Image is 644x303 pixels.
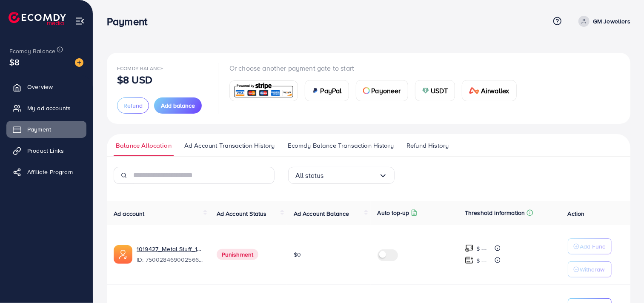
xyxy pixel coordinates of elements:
button: Refund [117,97,149,114]
p: GM Jewellers [593,16,630,26]
img: top-up amount [465,244,474,253]
span: Balance Allocation [116,141,172,150]
a: My ad accounts [6,100,86,117]
span: Airwallex [481,86,509,96]
img: logo [9,12,66,25]
button: Add balance [154,97,202,114]
p: Withdraw [580,264,605,274]
p: Auto top-up [378,208,409,218]
img: card [469,87,479,94]
span: Add balance [161,101,195,110]
img: card [422,87,429,94]
p: Threshold information [465,208,525,218]
span: Ad Account Balance [294,209,349,218]
a: cardPayoneer [356,80,408,101]
a: cardPayPal [305,80,349,101]
iframe: Chat [608,265,638,297]
p: Or choose another payment gate to start [229,63,524,73]
span: Action [568,209,585,218]
span: Affiliate Program [27,168,73,176]
span: Refund [123,101,143,110]
a: Affiliate Program [6,163,86,180]
span: $8 [9,56,20,68]
div: <span class='underline'>1019427_Metal Stuff_1746296116353</span></br>7500284690025660432 [137,245,203,264]
img: top-up amount [465,256,474,265]
button: Add Fund [568,238,612,254]
a: cardAirwallex [462,80,516,101]
a: 1019427_Metal Stuff_1746296116353 [137,245,203,253]
span: All status [295,169,324,182]
img: image [75,58,83,67]
a: GM Jewellers [575,16,630,27]
a: Overview [6,78,86,95]
span: PayPal [321,86,342,96]
span: Refund History [406,141,449,150]
a: Product Links [6,142,86,159]
button: Withdraw [568,261,612,277]
span: Payoneer [372,86,401,96]
p: $ --- [476,255,487,266]
span: Ecomdy Balance [117,65,163,72]
img: card [312,87,319,94]
span: Ad Account Status [217,209,267,218]
p: Add Fund [580,241,606,252]
span: Payment [27,125,51,134]
span: Punishment [217,249,259,260]
span: Overview [27,83,53,91]
span: Ad account [114,209,145,218]
span: USDT [431,86,448,96]
p: $ --- [476,243,487,254]
img: card [363,87,370,94]
h3: Payment [107,15,154,28]
a: card [229,80,298,101]
p: $8 USD [117,74,152,85]
span: Ad Account Transaction History [184,141,275,150]
span: Product Links [27,146,64,155]
img: menu [75,16,85,26]
input: Search for option [324,169,379,182]
span: Ecomdy Balance Transaction History [288,141,394,150]
a: cardUSDT [415,80,455,101]
a: Payment [6,121,86,138]
img: ic-ads-acc.e4c84228.svg [114,245,132,264]
span: ID: 7500284690025660432 [137,255,203,264]
span: Ecomdy Balance [9,47,55,55]
span: My ad accounts [27,104,71,112]
span: $0 [294,250,301,259]
div: Search for option [288,167,395,184]
img: card [232,82,295,100]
